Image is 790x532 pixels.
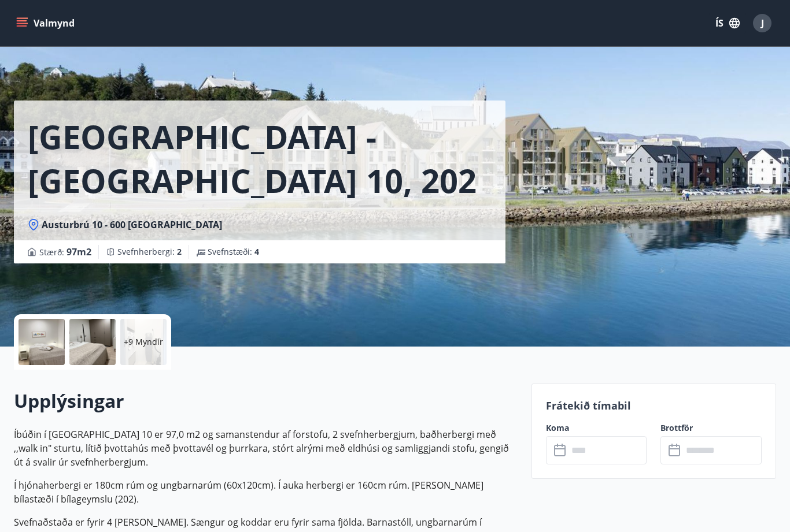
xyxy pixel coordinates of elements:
p: Íbúðin í [GEOGRAPHIC_DATA] 10 er 97,0 m2 og samanstendur af forstofu, 2 svefnherbergjum, baðherbe... [14,427,518,469]
p: +9 Myndir [124,336,163,348]
span: 2 [177,246,182,257]
button: J [748,9,776,37]
h1: [GEOGRAPHIC_DATA] - [GEOGRAPHIC_DATA] 10, 202 [28,114,492,202]
span: Svefnstæði : [208,246,259,258]
h2: Upplýsingar [14,388,518,414]
span: Stærð : [39,245,91,259]
p: Í hjónaherbergi er 180cm rúm og ungbarnarúm (60x120cm). Í auka herbergi er 160cm rúm. [PERSON_NAM... [14,478,518,506]
label: Brottför [660,422,762,434]
span: 97 m2 [67,245,91,258]
span: Austurbrú 10 - 600 [GEOGRAPHIC_DATA] [42,218,222,231]
span: 4 [254,246,259,257]
button: ÍS [709,13,746,34]
span: Svefnherbergi : [117,246,182,258]
label: Koma [546,422,647,434]
p: Frátekið tímabil [546,398,762,413]
button: menu [14,13,79,34]
span: J [761,17,764,29]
